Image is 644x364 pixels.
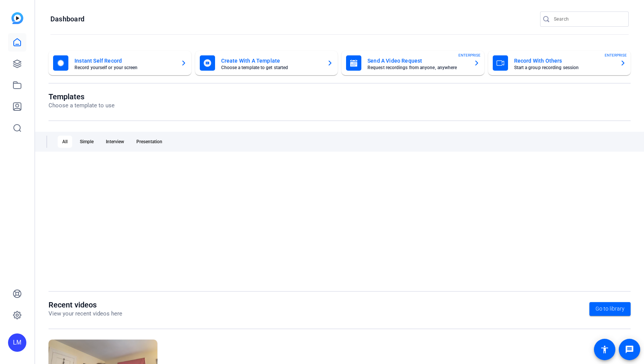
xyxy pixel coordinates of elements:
span: ENTERPRISE [458,52,481,58]
a: Go to library [589,302,631,316]
mat-card-title: Create With A Template [221,56,321,65]
p: Choose a template to use [49,101,115,110]
mat-card-title: Send A Video Request [367,56,468,65]
span: Go to library [595,305,625,313]
p: View your recent videos here [49,309,122,318]
div: Presentation [132,136,167,148]
img: blue-gradient.svg [11,12,23,24]
input: Search [554,15,623,24]
span: ENTERPRISE [605,52,627,58]
div: Interview [101,136,129,148]
h1: Templates [49,92,115,101]
mat-card-title: Instant Self Record [74,56,175,65]
h1: Recent videos [49,300,122,309]
button: Create With A TemplateChoose a template to get started [195,51,338,75]
mat-icon: accessibility [600,345,609,354]
mat-card-title: Record With Others [514,56,614,65]
div: LM [8,333,26,352]
button: Send A Video RequestRequest recordings from anyone, anywhereENTERPRISE [341,51,484,75]
mat-card-subtitle: Start a group recording session [514,65,614,70]
button: Instant Self RecordRecord yourself or your screen [49,51,191,75]
button: Record With OthersStart a group recording sessionENTERPRISE [488,51,631,75]
mat-card-subtitle: Choose a template to get started [221,65,321,70]
mat-icon: message [625,345,634,354]
mat-card-subtitle: Request recordings from anyone, anywhere [367,65,468,70]
div: Simple [75,136,98,148]
mat-card-subtitle: Record yourself or your screen [74,65,175,70]
div: All [58,136,72,148]
h1: Dashboard [50,15,84,24]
